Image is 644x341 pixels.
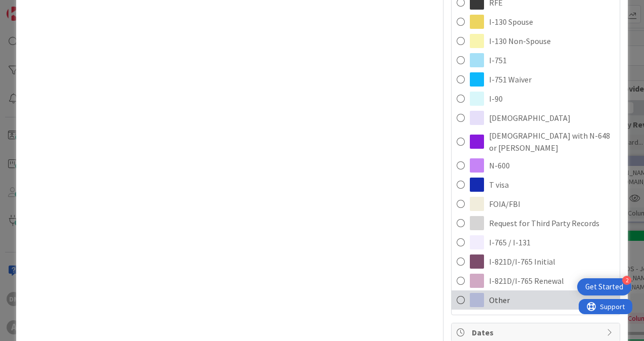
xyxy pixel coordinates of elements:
span: Request for Third Party Records [489,217,599,229]
span: [DEMOGRAPHIC_DATA] [489,112,571,124]
span: Support [21,2,46,14]
span: FOIA/FBI [489,198,520,210]
span: I-751 [489,54,507,66]
div: Get Started [585,282,623,292]
span: I-130 Spouse [489,16,533,28]
span: I-751 Waiver [489,73,532,86]
span: T visa [489,179,509,191]
div: 2 [622,276,631,285]
div: Open Get Started checklist, remaining modules: 2 [577,278,631,295]
span: I-821D/I-765 Initial [489,255,555,268]
span: I-130 Non-Spouse [489,35,551,47]
span: I-90 [489,93,503,105]
span: I-765 / I-131 [489,236,531,248]
span: [DEMOGRAPHIC_DATA] with N-648 or [PERSON_NAME] [489,130,615,154]
span: I-821D/I-765 Renewal [489,275,564,287]
span: Other [489,294,510,306]
span: N-600 [489,159,510,172]
span: Dates [472,326,601,338]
